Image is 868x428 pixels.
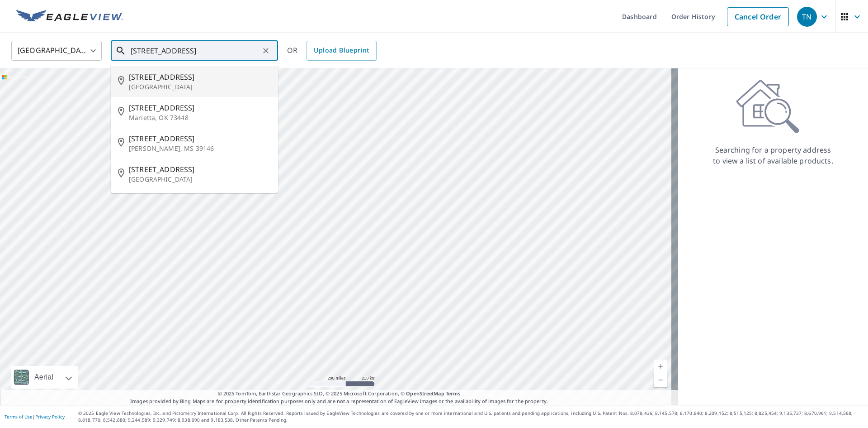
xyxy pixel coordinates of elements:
[797,7,817,27] div: TN
[11,366,78,389] div: Aerial
[129,113,271,122] p: Marietta, OK 73448
[32,366,56,389] div: Aerial
[406,390,444,397] a: OpenStreetMap
[131,38,259,63] input: Search by address or latitude-longitude
[35,414,65,420] a: Privacy Policy
[129,72,271,82] span: [STREET_ADDRESS]
[129,82,271,91] p: [GEOGRAPHIC_DATA]
[129,144,271,153] p: [PERSON_NAME], MS 39146
[446,390,461,397] a: Terms
[654,360,667,373] a: Current Level 5, Zoom In
[11,38,102,63] div: [GEOGRAPHIC_DATA]
[129,175,271,184] p: [GEOGRAPHIC_DATA]
[654,373,667,387] a: Current Level 5, Zoom Out
[5,414,33,420] a: Terms of Use
[287,41,377,61] div: OR
[259,44,272,57] button: Clear
[16,10,123,24] img: EV Logo
[307,41,376,61] a: Upload Blueprint
[129,164,271,175] span: [STREET_ADDRESS]
[129,102,271,113] span: [STREET_ADDRESS]
[129,133,271,144] span: [STREET_ADDRESS]
[5,414,65,419] p: |
[78,410,863,423] p: © 2025 Eagle View Technologies, Inc. and Pictometry International Corp. All Rights Reserved. Repo...
[712,144,834,166] p: Searching for a property address to view a list of available products.
[218,390,461,398] span: © 2025 TomTom, Earthstar Geographics SIO, © 2025 Microsoft Corporation, ©
[314,45,369,56] span: Upload Blueprint
[727,7,789,26] a: Cancel Order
